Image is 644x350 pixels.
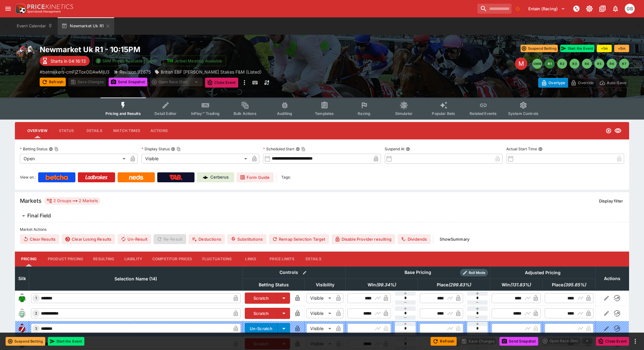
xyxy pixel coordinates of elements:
[563,281,586,289] em: ( 395.65 %)
[85,175,108,180] img: Ladbrokes
[40,69,110,75] p: Copy To Clipboard
[252,281,296,289] span: Betting Status
[460,269,488,276] div: Show/hide Price Roll mode configuration.
[108,275,164,283] span: Selection Name (14)
[466,270,488,275] span: Roll Mode
[227,234,266,244] button: Substitutions
[109,78,147,86] button: Send Snapshot
[495,281,538,289] span: Win(131.83%)
[154,69,262,75] div: British EBF Rosemary Stakes F&M (Listed)
[20,197,42,204] h5: Markets
[632,338,639,345] button: more
[299,252,327,266] button: Details
[541,337,593,345] div: split button
[432,111,455,116] span: Popular Bets
[595,266,629,290] th: Actions
[301,147,306,151] button: Copy To Clipboard
[315,111,334,116] span: Templates
[623,2,637,16] button: Gary Brigginshaw
[597,45,612,52] button: +1m
[301,269,309,277] button: Bulk edit
[27,4,73,9] img: PriceKinetics
[13,17,56,35] button: Event Calendar
[557,59,567,69] button: R2
[398,234,431,244] button: Dividends
[154,234,186,244] span: Re-Result
[163,56,226,66] button: Jetbet Meeting Available
[171,147,175,151] button: Display StatusCopy To Clipboard
[545,281,593,289] span: Place(395.65%)
[234,111,257,116] span: Bulk Actions
[570,59,579,69] button: R3
[58,17,114,35] button: Newmarket Uk R1
[245,293,278,304] button: Scratch
[263,146,294,152] p: Scheduled Start
[490,266,595,279] th: Adjusted Pricing
[145,123,173,138] button: Actions
[52,123,80,138] button: Status
[402,269,434,276] div: Base Pricing
[538,147,543,151] button: Actual Start Time
[48,337,84,346] button: Start the Event
[17,308,27,318] img: runner 2
[118,234,151,244] button: Un-Result
[141,154,249,164] div: Visible
[197,252,237,266] button: Fluctuations
[594,59,604,69] button: R5
[119,252,147,266] button: Liability
[607,59,617,69] button: R6
[15,45,35,65] img: horse_racing.png
[17,293,27,303] img: runner 1
[395,111,413,116] span: Simulator
[436,234,473,244] button: ShowSummary
[508,111,539,116] span: System Controls
[306,308,333,318] div: Visible
[376,281,396,289] em: ( 99.34 %)
[15,210,629,222] button: Final Field
[20,154,128,164] div: Open
[571,3,582,14] button: NOT Connected to PK
[296,147,300,151] button: Scheduled StartCopy To Clipboard
[129,175,143,180] img: Neds
[361,281,403,289] span: Win(99.34%)
[108,123,145,138] button: Match Times
[470,111,497,116] span: Related Events
[243,266,346,279] th: Controls
[578,80,594,86] p: Override
[241,78,248,88] button: more
[245,308,278,319] button: Scratch
[6,337,45,346] button: Suspend Betting
[154,111,177,116] span: Detail Editor
[499,337,538,346] button: Send Snapshot
[237,252,265,266] button: Links
[625,4,635,14] div: Gary Brigginshaw
[191,111,220,116] span: InPlay™ Trading
[521,45,558,52] button: Suspend Betting
[606,128,612,134] svg: Open
[568,78,597,88] button: Override
[309,281,341,289] span: Visibility
[34,326,38,331] span: 3
[210,174,229,180] p: Cerberus
[545,59,555,69] button: R1
[27,212,51,219] h6: Final Field
[197,172,234,182] a: Cerberus
[20,146,47,152] p: Betting Status
[277,111,292,116] span: Auditing
[560,45,594,52] button: Start the Event
[525,4,569,14] button: Select Tenant
[597,3,608,14] button: Documentation
[269,234,329,244] button: Remap Selection Target
[92,56,161,66] button: SRM Prices Available (Top4)
[15,252,43,266] button: Pricing
[62,234,115,244] button: Clear Losing Results
[245,323,278,334] button: Un-Scratch
[448,281,471,289] em: ( 299.83 %)
[203,175,208,180] img: Cerberus
[20,225,624,234] label: Market Actions
[597,78,629,88] button: Auto-Save
[161,69,262,75] p: British EBF [PERSON_NAME] Stakes F&M (Listed)
[14,2,26,15] img: PriceKinetics Logo
[584,3,595,14] button: Toggle light/dark mode
[17,324,27,334] img: runner 3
